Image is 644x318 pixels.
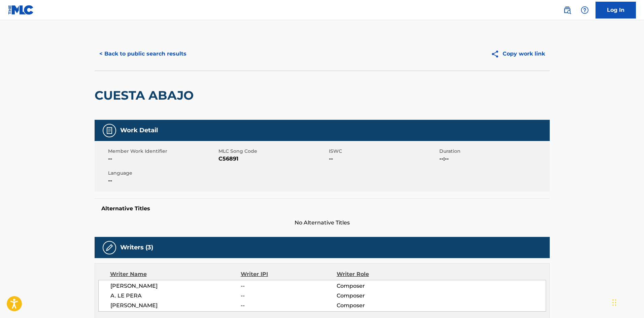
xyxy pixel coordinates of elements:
[581,6,589,14] img: help
[8,5,34,15] img: MLC Logo
[95,88,197,103] h2: CUESTA ABAJO
[108,155,217,163] span: --
[95,219,550,227] span: No Alternative Titles
[610,286,644,318] iframe: Chat Widget
[105,244,113,252] img: Writers
[108,177,217,185] span: --
[110,282,241,290] span: [PERSON_NAME]
[612,292,616,313] div: Drag
[101,205,543,212] h5: Alternative Titles
[491,50,503,58] img: Copy work link
[439,148,548,155] span: Duration
[108,148,217,155] span: Member Work Identifier
[108,170,217,177] span: Language
[110,302,241,310] span: [PERSON_NAME]
[578,3,591,17] div: Help
[337,302,424,310] span: Composer
[110,270,241,278] div: Writer Name
[241,302,336,310] span: --
[561,3,574,17] a: Public Search
[337,292,424,300] span: Composer
[337,270,424,278] div: Writer Role
[329,155,438,163] span: --
[241,270,337,278] div: Writer IPI
[337,282,424,290] span: Composer
[105,127,113,135] img: Work Detail
[486,45,550,62] button: Copy work link
[95,45,191,62] button: < Back to public search results
[120,244,153,251] h5: Writers (3)
[329,148,438,155] span: ISWC
[596,2,636,19] a: Log In
[218,155,327,163] span: C56891
[120,127,158,134] h5: Work Detail
[563,6,571,14] img: search
[241,292,336,300] span: --
[110,292,241,300] span: A. LE PERA
[439,155,548,163] span: --:--
[218,148,327,155] span: MLC Song Code
[241,282,336,290] span: --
